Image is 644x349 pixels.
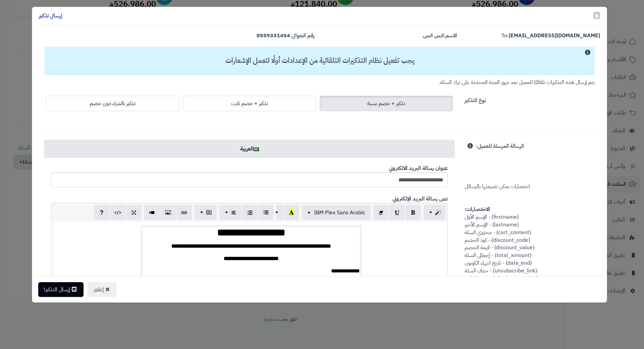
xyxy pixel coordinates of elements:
b: عنوان رسالة البريد الالكتروني [389,164,448,172]
span: × [595,10,599,20]
strong: الاختصارات: [465,205,490,213]
label: الاسم: [423,32,457,40]
strong: [EMAIL_ADDRESS][DOMAIN_NAME] [509,32,600,40]
span: تذكير + خصم ثابت [231,99,268,107]
h4: إرسال تذكير [39,12,62,20]
b: نص رسالة البريد الإلكتروني [392,195,448,203]
span: اختصارات يمكن تضيمنها بالرسائل {firstname} - الإسم الأول {lastname} - الإسم الأخير {cart_content}... [465,142,538,282]
img: ar.png [254,147,259,151]
button: إرسال التذكير! [38,282,84,297]
small: يتم إرسال هذه التذكيرات تلقائيًا للعميل بعد مرور المدة المحددة على ترك السلة. [439,78,595,86]
span: تذكير بالشراء دون خصم [90,99,136,107]
button: إغلاق [88,282,117,297]
strong: 0559331454 [257,32,290,40]
label: الرسالة المرسلة للعميل: [476,140,524,150]
h3: يجب تفعيل نظام التذكيرات التلقائية من الإعدادات أولًا لتعمل الإشعارات [48,57,592,64]
label: نوع التذكير [465,94,486,104]
a: العربية [44,140,454,158]
label: رقم الجوال: [257,32,315,40]
label: To: [501,32,600,40]
strong: انس انس [423,32,444,40]
span: تذكير + خصم نسبة [367,99,405,107]
span: IBM Plex Sans Arabic [314,209,365,217]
